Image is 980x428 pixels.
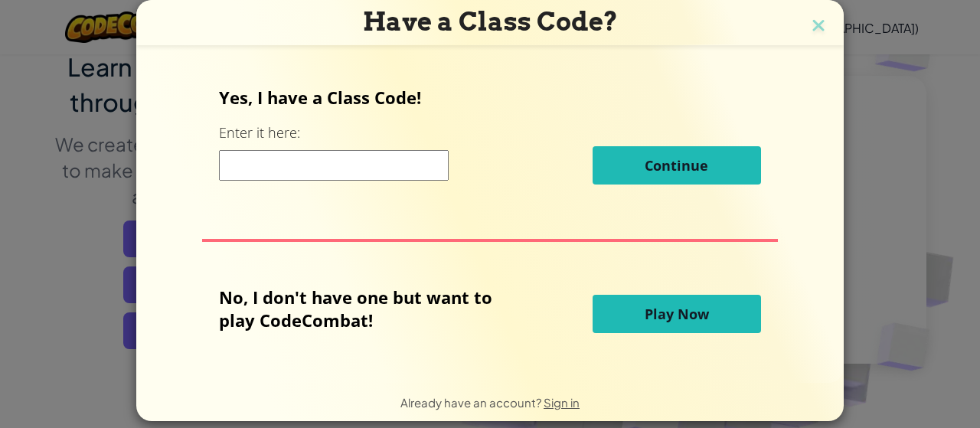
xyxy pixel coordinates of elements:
[400,395,544,410] span: Already have an account?
[645,156,708,175] span: Continue
[363,6,618,37] span: Have a Class Code?
[808,15,828,38] img: close icon
[219,123,300,142] label: Enter it here:
[219,86,760,109] p: Yes, I have a Class Code!
[593,146,761,185] button: Continue
[544,395,580,410] a: Sign in
[219,286,515,332] p: No, I don't have one but want to play CodeCombat!
[593,295,761,333] button: Play Now
[645,305,709,323] span: Play Now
